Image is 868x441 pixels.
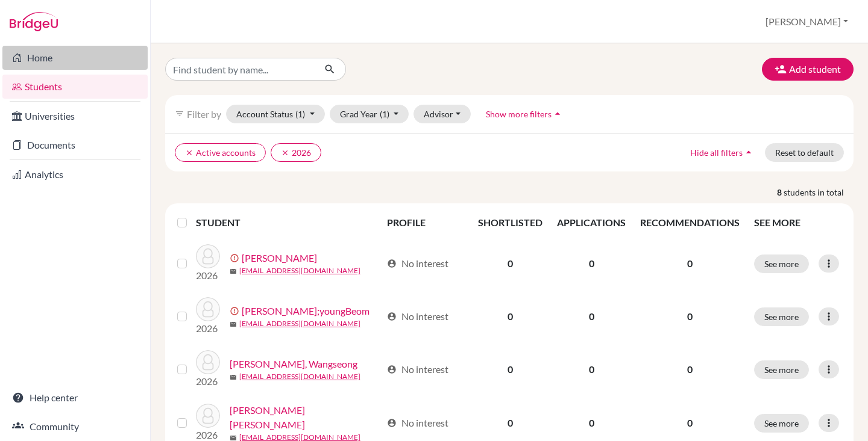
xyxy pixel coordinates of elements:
span: account_circle [387,365,397,374]
button: See more [754,360,809,379]
th: APPLICATIONS [550,208,633,237]
td: 0 [471,343,550,396]
span: students in total [784,186,854,199]
a: [EMAIL_ADDRESS][DOMAIN_NAME] [239,265,360,276]
i: arrow_drop_up [743,146,755,158]
a: Home [2,46,148,70]
a: [PERSON_NAME], Wangseong [230,357,357,371]
p: 0 [640,256,740,271]
p: 0 [640,309,740,324]
i: filter_list [175,109,184,119]
strong: 8 [777,186,784,199]
a: Students [2,75,148,99]
span: Filter by [187,108,221,120]
p: 2026 [196,268,220,283]
i: arrow_drop_up [552,108,564,120]
span: mail [230,374,237,381]
input: Find student by name... [165,58,315,81]
span: (1) [380,109,389,119]
span: account_circle [387,418,397,428]
span: Show more filters [486,109,552,119]
button: Grad Year(1) [330,105,409,123]
button: See more [754,307,809,326]
a: Documents [2,133,148,157]
img: Dominguez, Gabriela [196,244,220,268]
button: Advisor [414,105,471,123]
span: error_outline [230,306,242,316]
a: [PERSON_NAME];youngBeom [242,304,370,318]
a: [EMAIL_ADDRESS][DOMAIN_NAME] [239,371,360,382]
a: [PERSON_NAME] [PERSON_NAME] [230,403,382,432]
button: See more [754,414,809,433]
th: PROFILE [380,208,471,237]
td: 0 [471,237,550,290]
th: SEE MORE [747,208,849,237]
img: Kwong, Priscilla Tsz Yan [196,404,220,428]
button: Hide all filtersarrow_drop_up [680,143,765,162]
button: Show more filtersarrow_drop_up [476,105,574,123]
div: No interest [387,309,448,324]
span: Hide all filters [690,147,743,158]
button: [PERSON_NAME] [760,10,854,33]
a: Community [2,415,148,439]
button: clearActive accounts [175,143,266,162]
span: error_outline [230,253,242,263]
a: Analytics [2,162,148,187]
img: Kim, G;youngBeom [196,297,220,321]
span: mail [230,268,237,275]
td: 0 [550,343,633,396]
span: account_circle [387,312,397,321]
p: 0 [640,416,740,430]
i: clear [185,149,193,157]
th: STUDENT [196,208,380,237]
span: mail [230,321,237,328]
td: 0 [550,237,633,290]
img: Bridge-U [10,12,58,31]
div: No interest [387,256,448,271]
a: [PERSON_NAME] [242,251,317,265]
td: 0 [471,290,550,343]
a: [EMAIL_ADDRESS][DOMAIN_NAME] [239,318,360,329]
img: Kwon, Wangseong [196,350,220,374]
a: Universities [2,104,148,128]
div: No interest [387,416,448,430]
button: See more [754,254,809,273]
p: 2026 [196,321,220,336]
span: (1) [295,109,305,119]
button: Reset to default [765,143,844,162]
span: account_circle [387,259,397,268]
th: RECOMMENDATIONS [633,208,747,237]
p: 0 [640,362,740,377]
i: clear [281,149,289,157]
a: Help center [2,386,148,410]
td: 0 [550,290,633,343]
th: SHORTLISTED [471,208,550,237]
p: 2026 [196,374,220,389]
button: Add student [762,58,854,81]
button: Account Status(1) [226,105,325,123]
button: clear2026 [271,143,321,162]
div: No interest [387,362,448,377]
